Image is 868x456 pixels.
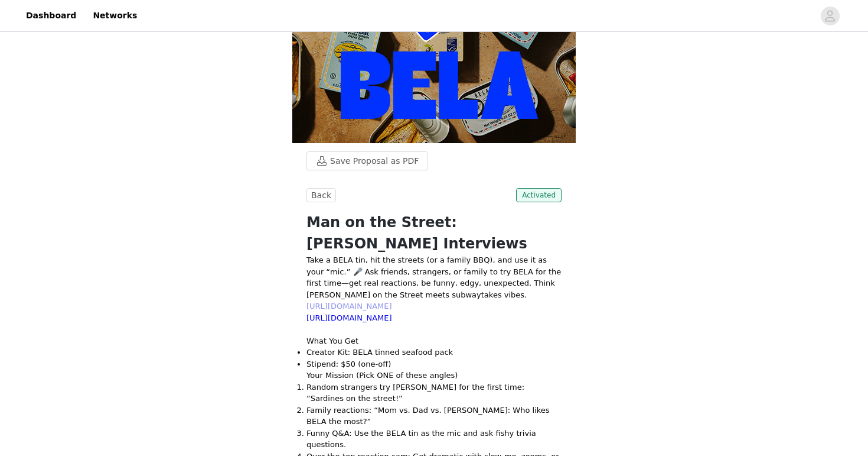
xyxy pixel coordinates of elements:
button: Save Proposal as PDF [306,151,428,170]
button: Back [306,188,336,202]
p: Funny Q&A: Use the BELA tin as the mic and ask fishy trivia questions. [306,428,562,451]
p: Family reactions: “Mom vs. Dad vs. [PERSON_NAME]: Who likes BELA the most?” [306,405,562,428]
p: Take a BELA tin, hit the streets (or a family BBQ), and use it as your “mic.” 🎤 Ask friends, stra... [306,254,562,300]
div: avatar [824,7,836,25]
p: Your Mission (Pick ONE of these angles) [306,370,562,381]
p: Stipend: $50 (one-off) [306,358,562,370]
span: Activated [516,188,562,202]
a: Dashboard [19,2,83,29]
p: Random strangers try [PERSON_NAME] for the first time: “Sardines on the street!” [306,381,562,405]
a: [URL][DOMAIN_NAME] [306,313,392,322]
h1: Man on the Street: [PERSON_NAME] Interviews [306,212,562,254]
p: Creator Kit: BELA tinned seafood pack [306,347,562,358]
a: Networks [86,2,144,29]
a: [URL][DOMAIN_NAME] [306,302,392,311]
p: What You Get [306,335,562,347]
